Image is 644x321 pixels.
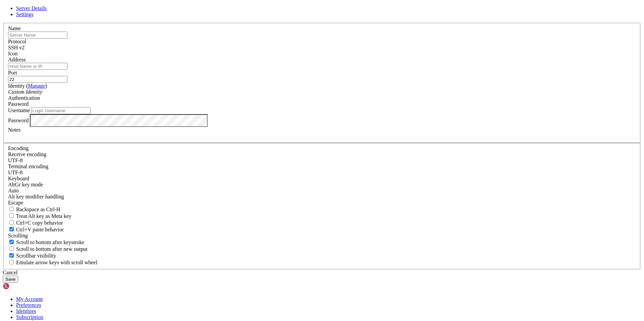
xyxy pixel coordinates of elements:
[8,89,42,95] i: Custom Identity
[8,145,29,151] label: Encoding
[8,170,636,176] div: UTF-8
[9,260,14,264] input: Emulate arrow keys with scroll wheel
[16,5,47,11] a: Server Details
[8,157,23,163] span: UTF-8
[8,253,56,259] label: The vertical scrollbar mode.
[8,26,21,31] label: Name
[9,220,14,225] input: Ctrl+C copy behavior
[31,107,91,114] input: Login Username
[16,246,88,252] span: Scroll to bottom after new output
[16,308,36,314] a: Identities
[8,200,23,205] span: Escape
[9,240,14,244] input: Scroll to bottom after keystroke
[16,239,85,245] span: Scroll to bottom after keystroke
[16,220,63,226] span: Ctrl+C copy behavior
[8,164,48,169] label: The default terminal encoding. ISO-2022 enables character map translations (like graphics maps). ...
[16,207,60,212] span: Backspace as Ctrl-H
[8,170,23,175] span: UTF-8
[8,260,97,265] label: When using the alternative screen buffer, and DECCKM (Application Cursor Keys) is active, mouse w...
[8,176,29,181] label: Keyboard
[16,260,97,265] span: Emulate arrow keys with scroll wheel
[8,213,71,219] label: Whether the Alt key acts as a Meta key or as a distinct Alt key.
[8,107,30,113] label: Username
[8,117,29,123] label: Password
[8,194,64,199] label: Controls how the Alt key is handled. Escape: Send an ESC prefix. 8-Bit: Add 128 to the typed char...
[16,314,43,320] a: Subscription
[8,57,25,62] label: Address
[8,151,46,157] label: Set the expected encoding for data received from the host. If the encodings do not match, visual ...
[8,70,17,76] label: Port
[8,200,636,206] div: Escape
[9,253,14,258] input: Scrollbar visibility
[8,32,67,39] input: Server Name
[8,246,88,252] label: Scroll to bottom after new output.
[8,188,19,193] span: Auto
[8,233,28,238] label: Scrolling
[3,270,641,276] div: Cancel
[8,89,636,95] div: Custom Identity
[16,296,43,302] a: My Account
[8,239,85,245] label: Whether to scroll to the bottom on any keystroke.
[8,63,67,70] input: Host Name or IP
[8,157,636,164] div: UTF-8
[16,227,64,232] span: Ctrl+V paste behavior
[8,45,636,51] div: SSH v2
[16,11,34,17] a: Settings
[3,283,41,289] img: Shellngn
[8,182,43,187] label: Set the expected encoding for data received from the host. If the encodings do not match, visual ...
[8,39,26,44] label: Protocol
[28,83,45,89] a: Manage
[8,76,67,83] input: Port Number
[26,83,47,89] span: ( )
[3,276,18,283] button: Save
[9,246,14,251] input: Scroll to bottom after new output
[8,101,29,107] span: Password
[8,227,64,232] label: Ctrl+V pastes if true, sends ^V to host if false. Ctrl+Shift+V sends ^V to host if true, pastes i...
[9,227,14,231] input: Ctrl+V paste behavior
[8,220,63,226] label: Ctrl-C copies if true, send ^C to host if false. Ctrl-Shift-C sends ^C to host if true, copies if...
[16,213,71,219] span: Treat Alt key as Meta key
[8,127,20,133] label: Notes
[9,214,14,218] input: Treat Alt key as Meta key
[8,95,40,101] label: Authentication
[8,45,24,50] span: SSH v2
[16,253,56,259] span: Scrollbar visibility
[8,188,636,194] div: Auto
[8,83,47,89] label: Identity
[9,207,14,211] input: Backspace as Ctrl-H
[16,302,41,308] a: Preferences
[8,207,60,212] label: If true, the backspace should send BS ('\x08', aka ^H). Otherwise the backspace key should send '...
[8,51,17,56] label: Icon
[8,101,636,107] div: Password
